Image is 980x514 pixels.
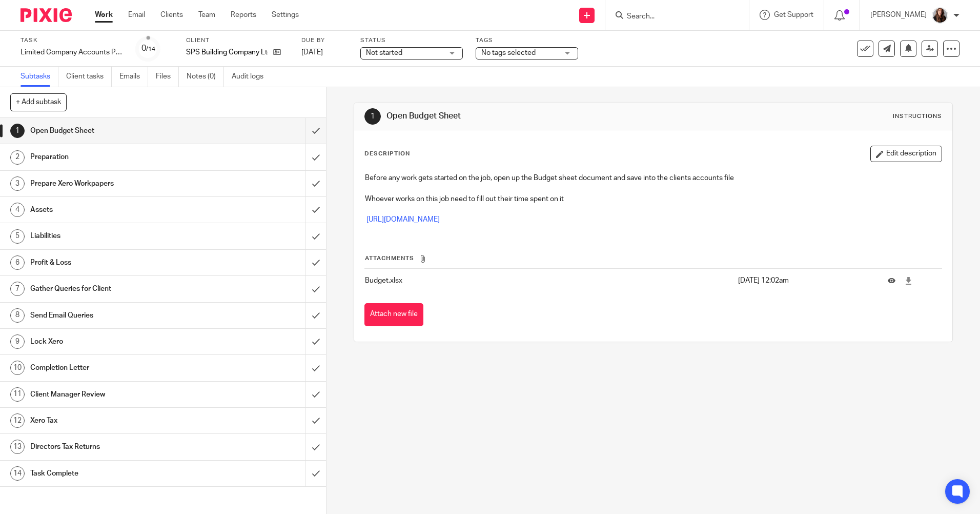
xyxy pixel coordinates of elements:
span: Attachments [365,255,414,261]
h1: Directors Tax Returns [30,439,207,454]
h1: Preparation [30,149,207,165]
p: [PERSON_NAME] [870,10,927,20]
div: 1 [10,124,25,138]
h1: Task Complete [30,466,207,481]
a: Client tasks [66,67,112,87]
label: Client [186,36,289,45]
h1: Gather Queries for Client [30,281,207,296]
span: Not started [366,49,402,56]
h1: Xero Tax [30,413,207,428]
div: 14 [10,466,25,481]
div: 13 [10,440,25,454]
span: Get Support [774,11,813,18]
a: Email [128,10,145,20]
button: Attach new file [364,303,423,326]
div: 12 [10,413,25,428]
h1: Assets [30,202,207,218]
p: SPS Building Company Ltd [186,47,268,57]
span: No tags selected [481,49,536,56]
a: Settings [272,10,299,20]
a: Files [156,67,179,87]
div: 11 [10,387,25,402]
div: 10 [10,361,25,375]
a: Emails [119,67,148,87]
h1: Client Manager Review [30,387,207,402]
div: 0 [141,43,155,54]
label: Task [21,36,123,45]
h1: Profit & Loss [30,255,207,270]
a: Notes (0) [187,67,224,87]
a: Work [95,10,113,20]
p: [DATE] 12:02am [738,275,872,286]
a: Team [198,10,215,20]
a: Audit logs [232,67,271,87]
a: Clients [160,10,183,20]
p: Description [364,150,410,158]
p: Before any work gets started on the job, open up the Budget sheet document and save into the clie... [365,173,941,183]
div: Limited Company Accounts Preparation [21,47,123,57]
div: 5 [10,229,25,244]
label: Status [360,36,463,45]
h1: Send Email Queries [30,308,207,323]
input: Search [626,12,718,22]
a: [URL][DOMAIN_NAME] [366,216,440,223]
a: Subtasks [21,67,58,87]
h1: Open Budget Sheet [30,123,207,139]
p: Whoever works on this job need to fill out their time spent on it [365,194,941,204]
p: Budget.xlsx [365,275,732,286]
img: Pixie [21,8,72,22]
span: [DATE] [301,49,323,56]
div: 8 [10,308,25,323]
h1: Prepare Xero Workpapers [30,176,207,191]
a: Reports [231,10,256,20]
h1: Open Budget Sheet [386,111,675,122]
h1: Liabilities [30,228,207,244]
button: Edit description [870,146,942,162]
div: 3 [10,176,25,191]
button: + Add subtask [10,93,67,111]
h1: Completion Letter [30,360,207,375]
div: 4 [10,203,25,217]
div: 1 [364,108,381,125]
div: 7 [10,282,25,296]
div: 9 [10,334,25,349]
div: Instructions [893,112,942,121]
small: /14 [146,46,155,52]
div: 6 [10,255,25,270]
h1: Lock Xero [30,334,207,349]
label: Tags [476,36,578,45]
div: 2 [10,150,25,165]
a: Download [905,275,912,286]
label: Due by [301,36,348,45]
img: IMG_0011.jpg [932,7,948,24]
